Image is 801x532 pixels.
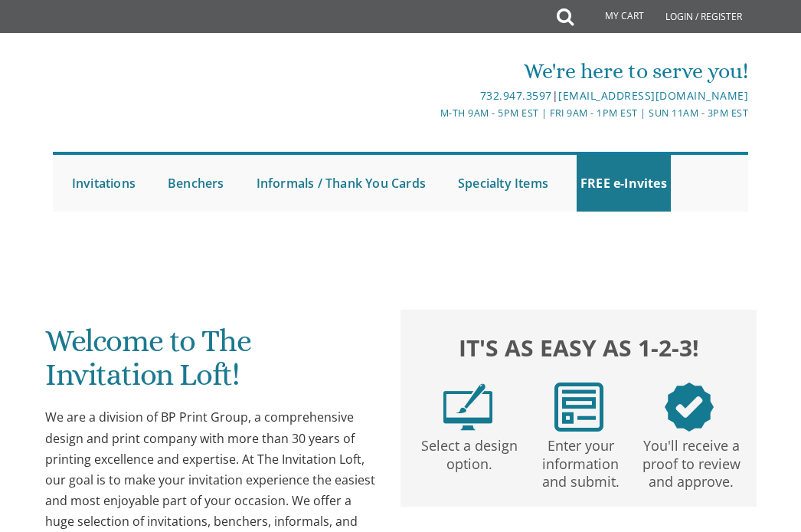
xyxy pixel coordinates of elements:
[68,155,139,212] a: Invitations
[412,332,745,364] h2: It's as easy as 1-2-3!
[577,155,671,212] a: FREE e-Invites
[286,87,749,105] div: |
[572,2,655,32] a: My Cart
[454,155,552,212] a: Specialty Items
[286,56,749,87] div: We're here to serve you!
[45,324,378,403] h1: Welcome to The Invitation Loft!
[286,105,749,121] div: M-Th 9am - 5pm EST | Fri 9am - 1pm EST | Sun 11am - 3pm EST
[443,383,492,432] img: step1.png
[665,383,714,432] img: step3.png
[253,155,430,212] a: Informals / Thank You Cards
[480,88,552,103] a: 732.947.3597
[528,432,633,491] p: Enter your information and submit.
[639,432,744,491] p: You'll receive a proof to review and approve.
[417,432,522,473] p: Select a design option.
[554,383,603,432] img: step2.png
[558,88,748,103] a: [EMAIL_ADDRESS][DOMAIN_NAME]
[164,155,228,212] a: Benchers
